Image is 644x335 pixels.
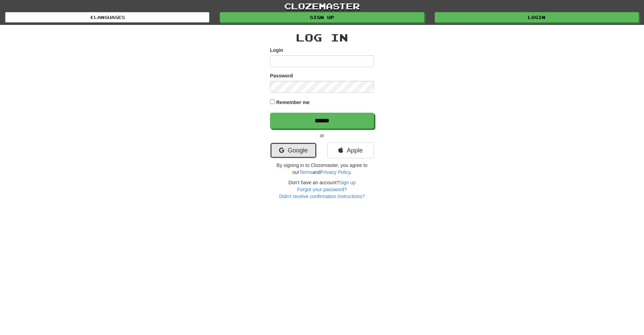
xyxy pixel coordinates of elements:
a: Login [435,12,639,22]
a: Languages [5,12,209,22]
p: By signing in to Clozemaster, you agree to our and . [270,162,374,176]
label: Login [270,47,283,54]
a: Google [270,142,317,158]
a: Forgot your password? [297,187,347,192]
p: or [270,132,374,139]
label: Remember me [276,99,310,106]
div: Don't have an account? [270,179,374,200]
a: Sign up [339,180,356,185]
h2: Log In [270,32,374,43]
label: Password [270,72,293,79]
a: Privacy Policy [321,169,350,175]
a: Sign up [220,12,424,22]
a: Terms [299,169,312,175]
a: Didn't receive confirmation instructions? [279,194,365,199]
a: Apple [327,142,374,158]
